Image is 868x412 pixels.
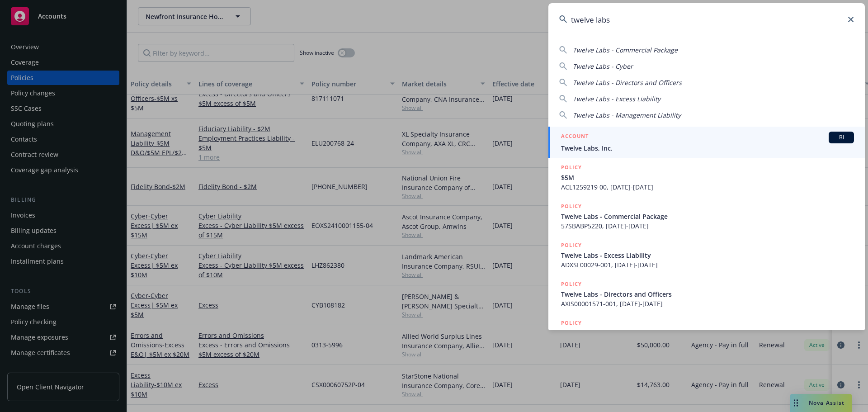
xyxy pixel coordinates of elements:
span: Twelve Labs - Excess Liability [573,95,660,103]
span: Twelve Labs - Commercial Package [573,46,678,54]
span: BI [832,133,850,142]
span: Twelve Labs - Commercial Package [561,328,854,338]
a: POLICYTwelve Labs - Commercial Package [548,313,865,352]
span: Twelve Labs - Directors and Officers [573,78,682,87]
span: Twelve Labs - Commercial Package [561,212,854,221]
h5: POLICY [561,279,582,289]
span: ADXSL00029-001, [DATE]-[DATE] [561,260,854,270]
span: Twelve Labs, Inc. [561,143,854,153]
span: 57SBABP5220, [DATE]-[DATE] [561,221,854,231]
a: POLICY$5MACL1259219 00, [DATE]-[DATE] [548,158,865,197]
span: Twelve Labs - Management Liability [573,111,681,119]
a: ACCOUNTBITwelve Labs, Inc. [548,127,865,158]
h5: POLICY [561,202,582,211]
h5: POLICY [561,241,582,250]
input: Search... [548,3,865,36]
span: $5M [561,173,854,182]
a: POLICYTwelve Labs - Commercial Package57SBABP5220, [DATE]-[DATE] [548,197,865,236]
a: POLICYTwelve Labs - Excess LiabilityADXSL00029-001, [DATE]-[DATE] [548,236,865,275]
span: Twelve Labs - Directors and Officers [561,289,854,299]
span: AXIS00001571-001, [DATE]-[DATE] [561,299,854,308]
h5: ACCOUNT [561,132,589,142]
h5: POLICY [561,163,582,172]
span: Twelve Labs - Cyber [573,62,633,71]
span: ACL1259219 00, [DATE]-[DATE] [561,182,854,192]
h5: POLICY [561,318,582,327]
a: POLICYTwelve Labs - Directors and OfficersAXIS00001571-001, [DATE]-[DATE] [548,275,865,313]
span: Twelve Labs - Excess Liability [561,251,854,260]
